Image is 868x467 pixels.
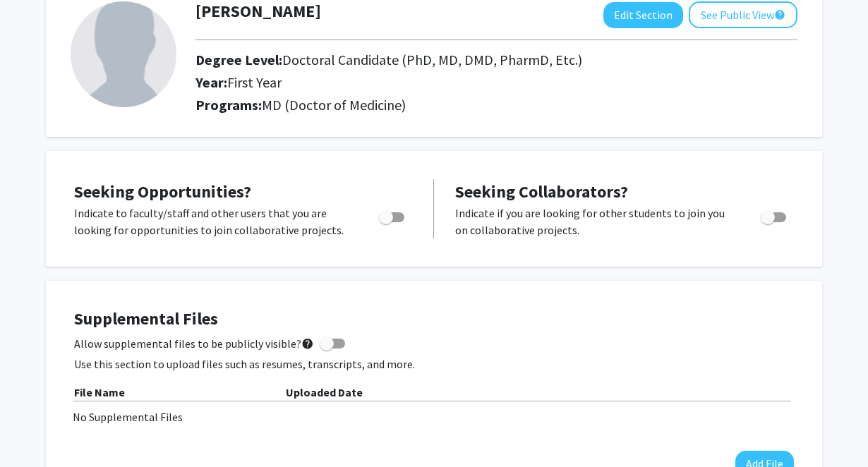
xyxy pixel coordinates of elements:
[301,335,314,352] mat-icon: help
[755,205,794,226] div: Toggle
[195,74,689,91] h2: Year:
[373,205,412,226] div: Toggle
[195,1,321,22] h1: [PERSON_NAME]
[71,1,176,107] img: Profile Picture
[73,408,795,425] div: No Supplemental Files
[262,96,406,114] span: MD (Doctor of Medicine)
[227,73,282,91] span: First Year
[74,309,794,329] h4: Supplemental Files
[455,181,628,202] span: Seeking Collaborators?
[195,51,689,68] h2: Degree Level:
[282,51,582,68] span: Doctoral Candidate (PhD, MD, DMD, PharmD, Etc.)
[286,385,363,399] b: Uploaded Date
[74,181,251,202] span: Seeking Opportunities?
[195,97,797,114] h2: Programs:
[74,385,125,399] b: File Name
[774,6,785,23] mat-icon: help
[455,205,734,238] p: Indicate if you are looking for other students to join you on collaborative projects.
[74,335,314,352] span: Allow supplemental files to be publicly visible?
[74,205,352,238] p: Indicate to faculty/staff and other users that you are looking for opportunities to join collabor...
[689,1,797,28] button: See Public View
[74,356,794,372] p: Use this section to upload files such as resumes, transcripts, and more.
[11,404,60,456] iframe: Chat
[603,2,683,28] button: Edit Section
